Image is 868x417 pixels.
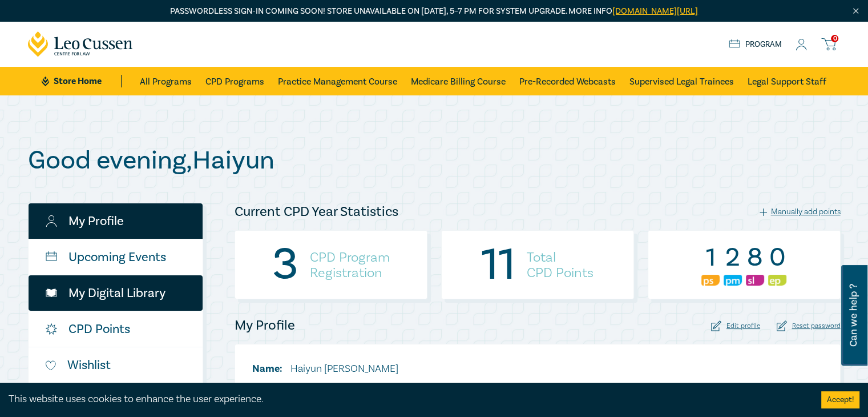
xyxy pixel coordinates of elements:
a: Wishlist [29,347,203,383]
h1: Good evening , Haiyun [28,146,841,175]
div: This website uses cookies to enhance the user experience. [9,392,804,407]
img: Close [851,6,861,16]
a: Program [729,38,782,51]
a: Pre-Recorded Webcasts [519,67,616,95]
a: All Programs [140,67,192,95]
button: Accept cookies [821,391,859,408]
h4: Current CPD Year Statistics [235,203,398,221]
a: CPD Points [29,311,203,347]
a: My Profile [29,203,203,239]
a: Upcoming Events [29,239,203,275]
div: 1 [701,243,720,272]
h4: My Profile [235,316,295,335]
div: 0 [768,243,786,272]
img: Practice Management & Business Skills [724,275,742,286]
span: Can we help ? [848,272,859,359]
h4: CPD Program Registration [310,250,390,280]
li: Haiyun [PERSON_NAME] [252,362,441,376]
a: My Digital Library [29,275,203,311]
img: Ethics & Professional Responsibility [768,275,786,286]
span: Name: [252,362,282,375]
a: Legal Support Staff [748,67,826,95]
a: Supervised Legal Trainees [629,67,734,95]
a: Store Home [42,75,121,87]
a: CPD Programs [205,67,264,95]
img: Substantive Law [746,275,764,286]
img: Professional Skills [701,275,720,286]
div: 11 [481,250,515,280]
div: 8 [746,243,764,272]
p: Passwordless sign-in coming soon! Store unavailable on [DATE], 5–7 PM for system upgrade. More info [28,5,841,18]
a: [DOMAIN_NAME][URL] [612,6,698,17]
div: Manually add points [760,207,841,217]
div: Reset password [777,320,841,331]
div: 2 [724,243,742,272]
a: Medicare Billing Course [411,67,506,95]
h4: Total CPD Points [527,250,594,280]
div: Edit profile [711,320,760,331]
a: Practice Management Course [278,67,397,95]
div: 3 [272,250,298,280]
span: 0 [831,35,838,42]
